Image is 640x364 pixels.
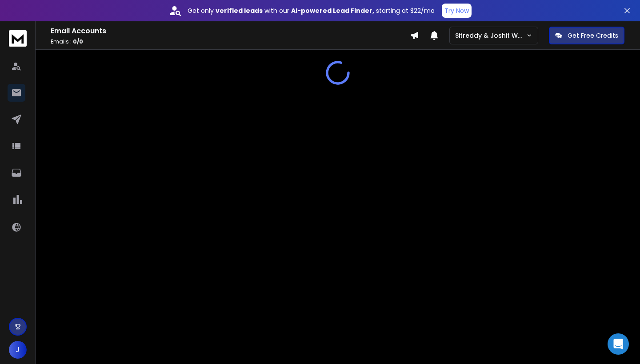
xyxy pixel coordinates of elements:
[9,30,27,47] img: logo
[291,6,374,15] strong: AI-powered Lead Finder,
[9,341,27,359] button: J
[608,333,629,355] div: Open Intercom Messenger
[51,38,410,45] p: Emails :
[51,26,410,36] h1: Email Accounts
[568,31,618,40] p: Get Free Credits
[444,6,469,15] p: Try Now
[73,38,83,45] span: 0 / 0
[549,27,624,44] button: Get Free Credits
[455,31,526,40] p: Sitreddy & Joshit Workspace
[442,4,472,18] button: Try Now
[216,6,263,15] strong: verified leads
[188,6,435,15] p: Get only with our starting at $22/mo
